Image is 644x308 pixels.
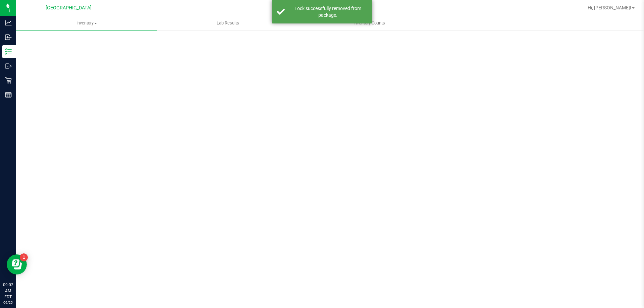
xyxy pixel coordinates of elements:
[7,254,27,274] iframe: Resource center
[3,300,13,305] p: 09/25
[288,5,367,18] div: Lock successfully removed from package.
[20,253,28,261] iframe: Resource center unread badge
[588,5,631,10] span: Hi, [PERSON_NAME]!
[16,16,157,30] a: Inventory
[208,20,248,26] span: Lab Results
[5,19,12,26] inline-svg: Analytics
[5,63,12,69] inline-svg: Outbound
[46,5,92,11] span: [GEOGRAPHIC_DATA]
[5,91,12,98] inline-svg: Reports
[5,34,12,41] inline-svg: Inbound
[157,16,299,30] a: Lab Results
[5,77,12,84] inline-svg: Retail
[3,282,13,300] p: 09:02 AM EDT
[16,20,157,26] span: Inventory
[5,48,12,55] inline-svg: Inventory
